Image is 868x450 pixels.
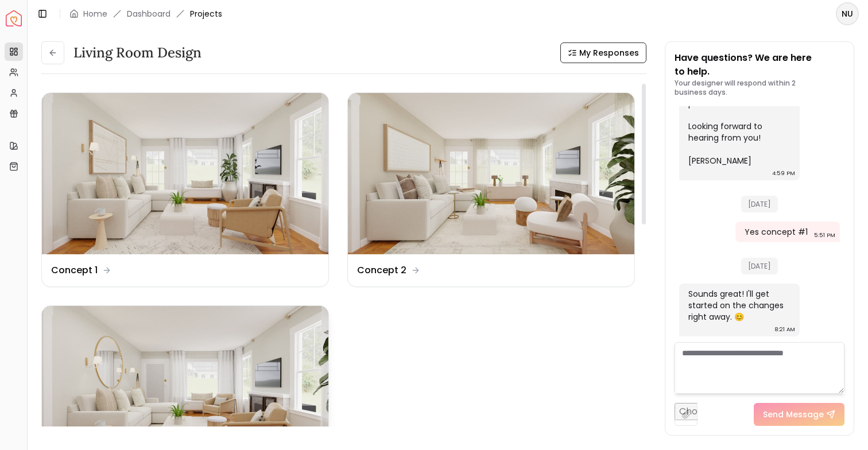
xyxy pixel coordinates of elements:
span: [DATE] [741,258,778,274]
nav: breadcrumb [69,8,222,20]
div: 5:51 PM [814,230,835,241]
a: Home [83,8,107,20]
img: Concept 1 [42,93,328,254]
a: Concept 2Concept 2 [347,92,635,287]
a: Spacejoy [6,10,22,26]
a: Dashboard [127,8,170,20]
button: NU [836,2,859,25]
img: Concept 2 [348,93,634,254]
span: [DATE] [741,196,778,212]
div: 8:21 AM [774,324,795,335]
img: Spacejoy Logo [6,10,22,26]
div: Sounds great! I'll get started on the changes right away. 😊 [688,288,788,323]
button: My Responses [560,42,646,63]
p: Have questions? We are here to help. [675,51,844,79]
div: 4:59 PM [772,168,795,179]
span: My Responses [579,47,639,59]
dd: Concept 2 [357,263,406,277]
div: Yes concept #1 [745,226,808,238]
span: Projects [190,8,222,20]
dd: Concept 1 [51,263,98,277]
a: Concept 1Concept 1 [41,92,329,287]
p: Your designer will respond within 2 business days. [675,79,844,97]
span: NU [837,3,858,24]
h3: Living Room Design [73,44,201,62]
